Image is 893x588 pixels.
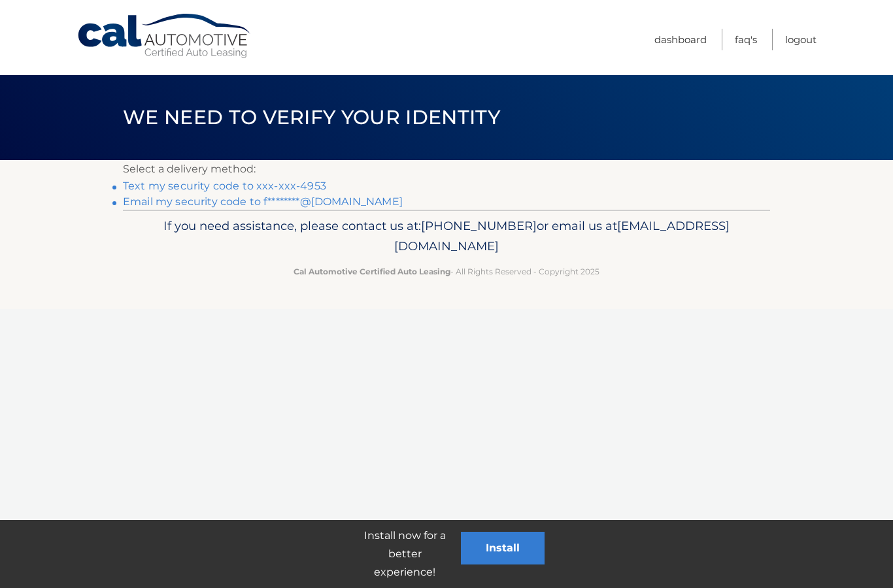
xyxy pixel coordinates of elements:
p: - All Rights Reserved - Copyright 2025 [131,265,762,278]
span: We need to verify your identity [123,105,500,129]
a: Text my security code to xxx-xxx-4953 [123,180,326,192]
a: Email my security code to f********@[DOMAIN_NAME] [123,195,403,208]
a: FAQ's [735,29,757,50]
p: If you need assistance, please contact us at: or email us at [131,216,762,257]
a: Cal Automotive [76,13,253,59]
a: Logout [785,29,817,50]
strong: Cal Automotive Certified Auto Leasing [294,267,450,276]
a: Dashboard [654,29,707,50]
span: [PHONE_NUMBER] [421,218,537,233]
button: Install [461,532,545,564]
p: Select a delivery method: [123,160,770,178]
p: Install now for a better experience! [348,527,461,581]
